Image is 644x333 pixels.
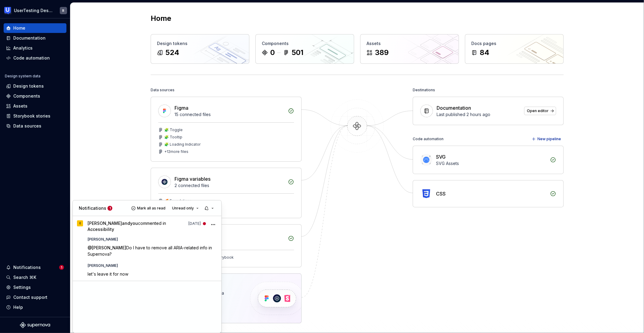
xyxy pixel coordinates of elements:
span: [PERSON_NAME] [88,221,122,226]
time: 8/7/2025, 11:25 AM [188,221,201,227]
span: @ [88,245,126,250]
span: [PERSON_NAME] [88,263,118,268]
span: Accessibility [88,227,114,232]
div: E [79,220,81,226]
button: More [209,220,217,228]
span: 1 [107,206,112,211]
span: commented in [88,220,185,232]
span: let's leave it for now [88,271,128,276]
span: [PERSON_NAME] [88,237,118,242]
button: Mark all as read [130,204,168,212]
span: Unread only [172,206,194,211]
button: Unread only [169,204,201,212]
span: [PERSON_NAME] [92,245,126,250]
span: Do I have to remove all ARIA-related info in Supernova? [88,245,213,257]
span: Mark all as read [137,206,165,211]
span: you [130,221,138,226]
p: Notifications [79,205,106,211]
